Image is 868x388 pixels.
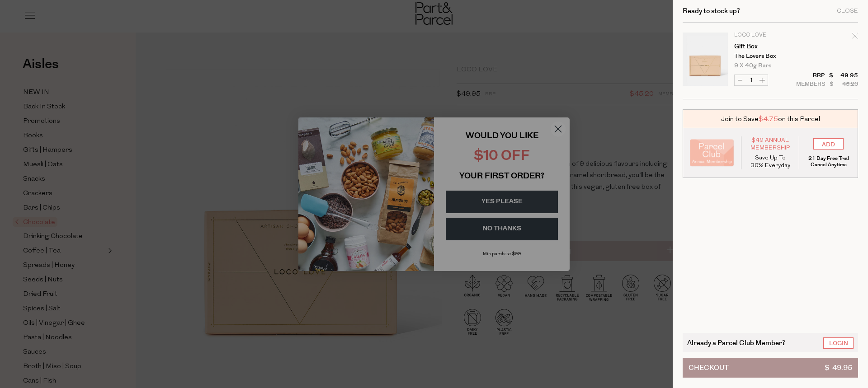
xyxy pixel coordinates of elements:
[687,337,785,348] span: Already a Parcel Club Member?
[806,155,851,168] p: 21 Day Free Trial Cancel Anytime
[813,138,844,150] input: ADD
[734,53,804,59] p: The Lovers Box
[825,358,852,377] span: $ 49.95
[852,31,858,43] div: Remove Gift Box
[734,43,804,50] a: Gift Box
[748,136,793,152] span: $49 Annual Membership
[734,63,771,69] span: 9 x 40g Bars
[683,8,740,14] h2: Ready to stock up?
[823,337,854,349] a: Login
[689,358,729,377] span: Checkout
[745,75,757,85] input: QTY Gift Box
[837,8,858,14] div: Close
[748,154,793,169] p: Save Up To 30% Everyday
[683,109,858,128] div: Join to Save on this Parcel
[683,358,858,378] button: Checkout$ 49.95
[759,114,778,124] span: $4.75
[734,33,804,38] p: Loco Love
